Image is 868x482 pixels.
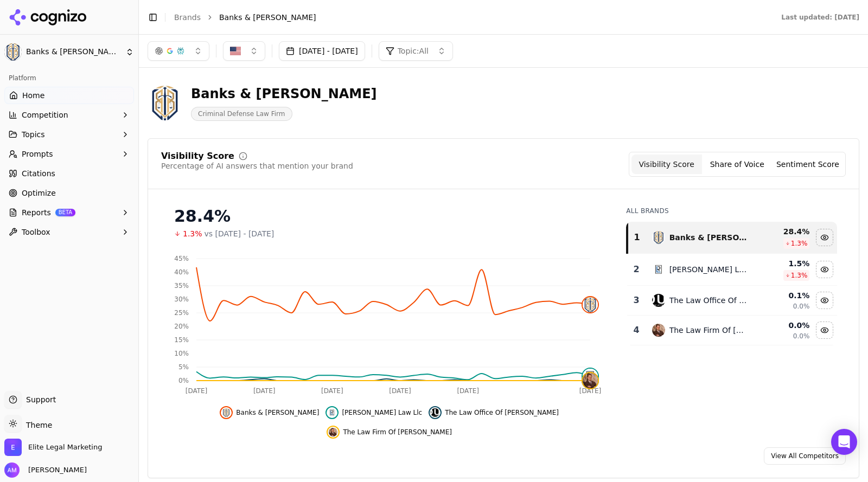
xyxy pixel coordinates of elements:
div: Platform [4,69,134,87]
img: United States [230,46,241,56]
div: 0.1 % [756,290,810,301]
span: Reports [22,207,51,218]
div: Open Intercom Messenger [831,429,857,455]
img: rigney law llc [652,263,665,276]
img: banks & brower [583,297,598,312]
div: 28.4% [174,207,604,226]
button: Visibility Score [631,155,702,174]
tspan: [DATE] [253,387,276,395]
button: Hide banks & brower data [816,229,833,246]
span: Citations [22,168,55,179]
tr: 2rigney law llc[PERSON_NAME] Law Llc1.5%1.3%Hide rigney law llc data [627,254,837,286]
tr: 3the law office of jeff cardellaThe Law Office Of [PERSON_NAME]0.1%0.0%Hide the law office of jef... [627,286,837,316]
img: Elite Legal Marketing [4,439,22,456]
div: 28.4 % [756,226,810,237]
div: Percentage of AI answers that mention your brand [161,160,353,171]
img: banks & brower [652,231,665,244]
button: Share of Voice [702,155,773,174]
span: 0.0% [793,302,810,311]
button: Prompts [4,145,134,163]
div: All Brands [626,207,837,215]
span: 0.0% [793,332,810,340]
a: Home [4,87,134,104]
span: [PERSON_NAME] Law Llc [342,408,422,417]
span: Banks & [PERSON_NAME] [219,12,316,23]
button: Toolbox [4,223,134,241]
div: 0.0 % [756,320,810,331]
tr: 1banks & browerBanks & [PERSON_NAME]28.4%1.3%Hide banks & brower data [627,222,837,254]
span: Support [22,394,56,405]
span: Banks & [PERSON_NAME] [236,408,319,417]
img: the law firm of jesse k sanchez [652,324,665,337]
tspan: 40% [174,268,189,276]
span: The Law Office Of [PERSON_NAME] [445,408,559,417]
span: Criminal Defense Law Firm [191,107,292,121]
span: Toolbox [22,227,50,237]
div: Visibility Score [161,152,234,160]
tspan: 20% [174,323,189,330]
div: Banks & [PERSON_NAME] [191,85,377,102]
a: Optimize [4,184,134,202]
img: the law firm of jesse k sanchez [329,428,337,436]
button: Hide the law firm of jesse k sanchez data [327,426,452,439]
img: Banks & Brower [4,43,22,61]
button: [DATE] - [DATE] [279,41,365,61]
tspan: [DATE] [389,387,411,395]
tspan: [DATE] [457,387,479,395]
span: Elite Legal Marketing [28,442,102,452]
button: Open user button [4,462,87,478]
span: Topic: All [398,46,429,56]
button: Hide rigney law llc data [325,406,422,419]
nav: breadcrumb [174,12,759,23]
img: banks & brower [222,408,231,417]
span: The Law Firm Of [PERSON_NAME] [343,428,452,436]
button: Competition [4,106,134,124]
tspan: [DATE] [579,387,602,395]
span: Home [22,90,44,101]
div: [PERSON_NAME] Law Llc [669,264,748,275]
button: Hide the law office of jeff cardella data [429,406,559,419]
span: BETA [55,209,75,216]
div: The Law Office Of [PERSON_NAME] [669,295,748,306]
img: the law office of jeff cardella [652,294,665,307]
button: ReportsBETA [4,204,134,221]
button: Open organization switcher [4,439,102,456]
img: the law firm of jesse k sanchez [583,373,598,388]
span: Theme [22,421,52,429]
span: 1.3 % [791,239,808,248]
button: Topics [4,126,134,143]
div: 1 [633,231,641,244]
span: Prompts [22,149,53,159]
tspan: 25% [174,309,189,317]
button: Hide the law office of jeff cardella data [816,292,833,309]
div: 3 [631,294,641,307]
a: Citations [4,165,134,182]
img: the law office of jeff cardella [431,408,439,417]
span: Optimize [22,188,56,198]
span: 1.3 % [791,271,808,280]
tspan: 10% [174,350,189,357]
span: Banks & [PERSON_NAME] [26,47,121,57]
span: 1.3% [183,228,202,239]
tspan: 5% [178,363,189,371]
tr: 4the law firm of jesse k sanchezThe Law Firm Of [PERSON_NAME]0.0%0.0%Hide the law firm of jesse k... [627,316,837,345]
span: vs [DATE] - [DATE] [205,228,275,239]
img: rigney law llc [583,369,598,384]
img: Alex Morris [4,462,20,478]
div: Banks & [PERSON_NAME] [669,232,748,243]
a: View All Competitors [764,447,846,465]
img: Banks & Brower [148,86,182,120]
tspan: [DATE] [186,387,208,395]
div: 2 [631,263,641,276]
button: Hide banks & brower data [220,406,319,419]
tspan: 35% [174,282,189,290]
tspan: 15% [174,336,189,344]
tspan: 30% [174,295,189,303]
button: Hide the law firm of jesse k sanchez data [816,322,833,339]
img: rigney law llc [328,408,336,417]
span: Topics [22,129,45,140]
div: The Law Firm Of [PERSON_NAME] [669,325,748,336]
tspan: 45% [174,255,189,262]
div: Last updated: [DATE] [781,13,859,22]
div: Data table [626,222,837,345]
